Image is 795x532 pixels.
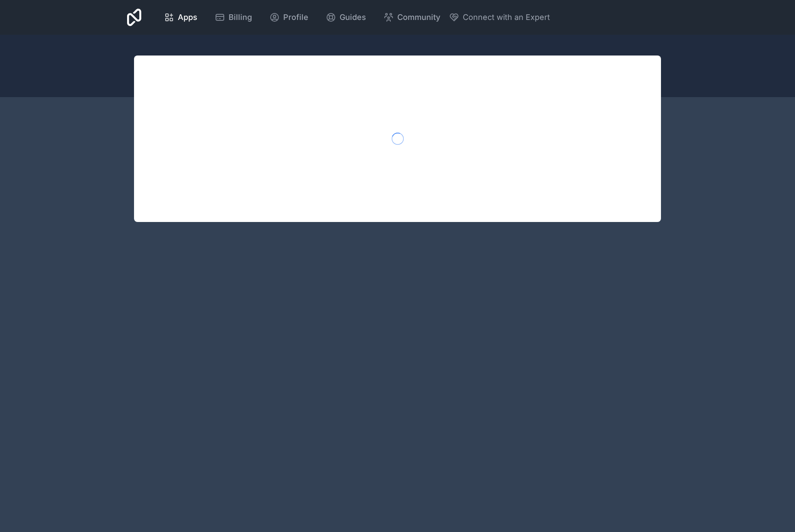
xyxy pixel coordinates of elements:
[376,8,447,27] a: Community
[463,11,550,23] span: Connect with an Expert
[178,11,197,23] span: Apps
[262,8,315,27] a: Profile
[229,11,252,23] span: Billing
[449,11,550,23] button: Connect with an Expert
[157,8,204,27] a: Apps
[397,11,440,23] span: Community
[208,8,259,27] a: Billing
[319,8,373,27] a: Guides
[283,11,308,23] span: Profile
[340,11,366,23] span: Guides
